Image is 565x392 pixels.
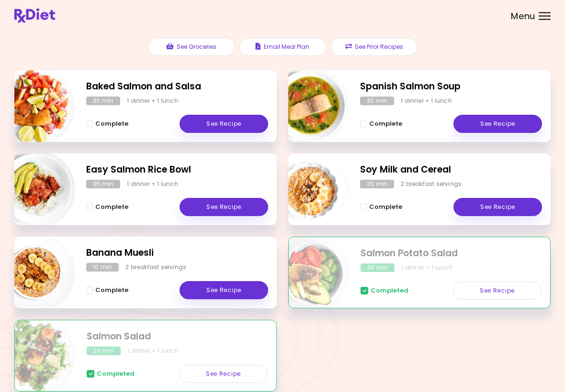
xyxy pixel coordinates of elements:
[453,198,542,217] a: See Recipe - Soy Milk and Cereal
[369,120,402,128] span: Complete
[270,67,349,146] img: Info - Spanish Salmon Soup
[371,287,408,295] span: Completed
[86,247,268,261] h2: Banana Muesli
[331,38,418,56] button: See Prior Recipes
[401,97,452,106] div: 1 dinner + 1 lunch
[361,264,395,272] div: 25 min
[86,285,128,296] button: Complete - Banana Muesli
[127,347,179,356] div: 1 dinner + 1 lunch
[86,163,268,177] h2: Easy Salmon Rice Bowl
[86,202,128,213] button: Complete - Easy Salmon Rice Bowl
[95,120,128,128] span: Complete
[14,9,55,23] img: RxDiet
[95,204,128,211] span: Complete
[87,347,121,356] div: 20 min
[180,198,268,217] a: See Recipe - Easy Salmon Rice Bowl
[360,180,394,189] div: 20 min
[86,80,268,94] h2: Baked Salmon and Salsa
[86,97,120,106] div: 30 min
[511,12,535,21] span: Menu
[95,287,128,294] span: Complete
[360,97,394,106] div: 30 min
[401,264,452,272] div: 1 dinner + 1 lunch
[239,38,326,56] button: Email Meal Plan
[125,263,186,272] div: 2 breakfast servings
[360,202,402,213] button: Complete - Soy Milk and Cereal
[97,370,135,378] span: Completed
[270,234,350,313] img: Info - Salmon Potato Salad
[86,263,119,272] div: 10 min
[360,119,402,130] button: Complete - Spanish Salmon Soup
[360,163,542,177] h2: Soy Milk and Cereal
[180,282,268,300] a: See Recipe - Banana Muesli
[401,180,462,189] div: 2 breakfast servings
[360,80,542,94] h2: Spanish Salmon Soup
[179,365,268,383] a: See Recipe - Salmon Salad
[453,115,542,133] a: See Recipe - Spanish Salmon Soup
[361,247,542,261] h2: Salmon Potato Salad
[369,204,402,211] span: Complete
[270,150,349,229] img: Info - Soy Milk and Cereal
[87,330,268,344] h2: Salmon Salad
[86,180,120,189] div: 25 min
[127,180,178,189] div: 1 dinner + 1 lunch
[127,97,178,106] div: 1 dinner + 1 lunch
[148,38,235,56] button: See Groceries
[180,115,268,133] a: See Recipe - Baked Salmon and Salsa
[86,119,128,130] button: Complete - Baked Salmon and Salsa
[453,282,542,300] a: See Recipe - Salmon Potato Salad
